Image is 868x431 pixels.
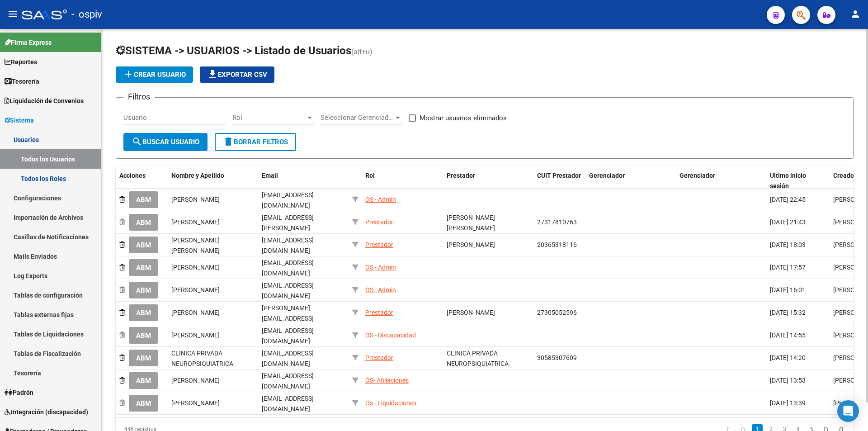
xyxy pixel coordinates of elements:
[123,71,186,79] span: Crear Usuario
[262,191,314,209] span: [EMAIL_ADDRESS][DOMAIN_NAME]
[5,407,88,417] span: Integración (discapacidad)
[171,286,220,294] span: [PERSON_NAME]
[171,196,220,203] span: [PERSON_NAME]
[770,286,806,294] span: [DATE] 16:01
[321,114,394,122] span: Seleccionar Gerenciador
[223,136,234,147] mat-icon: delete
[770,196,806,203] span: [DATE] 22:45
[770,377,806,384] span: [DATE] 13:53
[420,113,507,123] span: Mostrar usuarios eliminados
[443,166,533,196] datatable-header-cell: Prestador
[585,166,676,196] datatable-header-cell: Gerenciador
[171,332,220,339] span: [PERSON_NAME]
[679,172,715,179] span: Gerenciador
[5,38,52,47] span: Firma Express
[123,133,208,151] button: Buscar Usuario
[171,399,220,407] span: [PERSON_NAME]
[136,241,151,249] span: ABM
[5,388,33,398] span: Padrón
[365,262,396,273] div: OS - Admin
[365,194,396,205] div: OS - Admin
[365,398,416,408] div: Os - Liquidaciones
[365,308,393,318] div: Prestador
[262,282,314,299] span: [EMAIL_ADDRESS][DOMAIN_NAME]
[136,354,151,362] span: ABM
[770,309,806,316] span: [DATE] 15:32
[116,44,351,57] span: SISTEMA -> USUARIOS -> Listado de Usuarios
[71,5,102,24] span: - ospiv
[136,309,151,317] span: ABM
[850,9,861,19] mat-icon: person
[116,166,168,196] datatable-header-cell: Acciones
[168,166,258,196] datatable-header-cell: Nombre y Apellido
[262,214,314,242] span: [EMAIL_ADDRESS][PERSON_NAME][DOMAIN_NAME]
[223,138,288,146] span: Borrar Filtros
[171,218,220,226] span: [PERSON_NAME]
[171,350,233,388] span: CLINICA PRIVADA NEUROPSIQUIATRICA [GEOGRAPHIC_DATA][PERSON_NAME]
[129,350,158,366] button: ABM
[5,96,84,106] span: Liquidación de Convenios
[5,115,34,125] span: Sistema
[129,282,158,298] button: ABM
[770,241,806,248] span: [DATE] 18:03
[837,400,859,422] div: Open Intercom Messenger
[129,372,158,389] button: ABM
[262,395,314,412] span: [EMAIL_ADDRESS][DOMAIN_NAME]
[262,304,314,332] span: [PERSON_NAME][EMAIL_ADDRESS][DOMAIN_NAME]
[537,172,581,179] span: CUIT Prestador
[129,214,158,231] button: ABM
[447,350,509,388] span: CLINICA PRIVADA NEUROPSIQUIATRICA [GEOGRAPHIC_DATA][PERSON_NAME]
[351,47,373,56] span: (alt+u)
[136,264,151,272] span: ABM
[129,237,158,253] button: ABM
[136,377,151,385] span: ABM
[365,240,393,250] div: Prestador
[232,114,306,122] span: Rol
[676,166,766,196] datatable-header-cell: Gerenciador
[116,66,193,83] button: Crear Usuario
[770,332,806,339] span: [DATE] 14:55
[262,237,314,254] span: [EMAIL_ADDRESS][DOMAIN_NAME]
[132,138,199,146] span: Buscar Usuario
[447,172,475,179] span: Prestador
[119,172,146,179] span: Acciones
[537,218,577,226] span: 27317810763
[136,286,151,294] span: ABM
[365,285,396,295] div: OS - Admin
[171,172,224,179] span: Nombre y Apellido
[833,172,865,179] span: Creado por
[136,218,151,227] span: ABM
[362,166,443,196] datatable-header-cell: Rol
[533,166,585,196] datatable-header-cell: CUIT Prestador
[770,354,806,361] span: [DATE] 14:20
[123,69,134,80] mat-icon: add
[215,133,296,151] button: Borrar Filtros
[262,350,314,367] span: [EMAIL_ADDRESS][DOMAIN_NAME]
[262,259,314,277] span: [EMAIL_ADDRESS][DOMAIN_NAME]
[262,327,314,345] span: [EMAIL_ADDRESS][DOMAIN_NAME]
[207,71,267,79] span: Exportar CSV
[537,354,577,361] span: 30585307609
[262,172,278,179] span: Email
[365,375,409,386] div: OS- Afiliaciones
[258,166,349,196] datatable-header-cell: Email
[447,309,495,316] span: [PERSON_NAME]
[770,172,806,189] span: Ultimo inicio sesión
[365,217,393,227] div: Prestador
[171,237,220,254] span: [PERSON_NAME] [PERSON_NAME]
[129,395,158,412] button: ABM
[200,66,274,83] button: Exportar CSV
[365,353,393,363] div: Prestador
[262,372,314,390] span: [EMAIL_ADDRESS][DOMAIN_NAME]
[171,264,220,271] span: [PERSON_NAME]
[5,76,39,86] span: Tesorería
[770,218,806,226] span: [DATE] 21:43
[136,332,151,340] span: ABM
[171,309,220,316] span: [PERSON_NAME]
[129,327,158,344] button: ABM
[129,304,158,321] button: ABM
[766,166,830,196] datatable-header-cell: Ultimo inicio sesión
[5,57,37,67] span: Reportes
[207,69,218,80] mat-icon: file_download
[7,9,18,19] mat-icon: menu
